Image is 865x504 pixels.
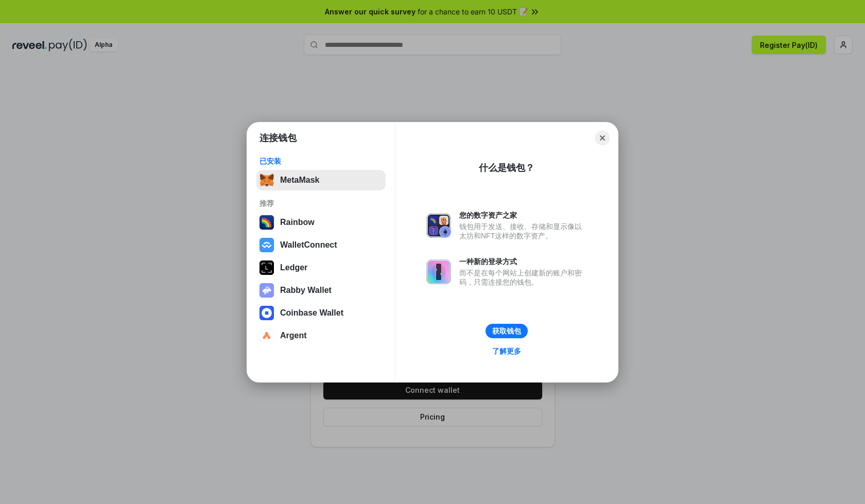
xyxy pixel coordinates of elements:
[256,257,386,278] button: Ledger
[256,235,386,255] button: WalletConnect
[256,325,386,346] button: Argent
[259,157,383,166] div: 已安装
[256,212,386,233] button: Rainbow
[492,346,521,356] div: 了解更多
[280,240,337,250] div: WalletConnect
[259,306,274,320] img: svg+xml,%3Csvg%20width%3D%2228%22%20height%3D%2228%22%20viewBox%3D%220%200%2028%2028%22%20fill%3D...
[259,283,274,298] img: svg+xml,%3Csvg%20xmlns%3D%22http%3A%2F%2Fwww.w3.org%2F2000%2Fsvg%22%20fill%3D%22none%22%20viewBox...
[492,326,521,336] div: 获取钱包
[280,218,315,227] div: Rainbow
[426,259,451,284] img: svg+xml,%3Csvg%20xmlns%3D%22http%3A%2F%2Fwww.w3.org%2F2000%2Fsvg%22%20fill%3D%22none%22%20viewBox...
[259,173,274,187] img: svg+xml,%3Csvg%20fill%3D%22none%22%20height%3D%2233%22%20viewBox%3D%220%200%2035%2033%22%20width%...
[259,260,274,275] img: svg+xml,%3Csvg%20xmlns%3D%22http%3A%2F%2Fwww.w3.org%2F2000%2Fsvg%22%20width%3D%2228%22%20height%3...
[256,280,386,301] button: Rabby Wallet
[256,303,386,323] button: Coinbase Wallet
[280,331,307,340] div: Argent
[595,131,610,145] button: Close
[280,176,319,185] div: MetaMask
[459,222,587,240] div: 钱包用于发送、接收、存储和显示像以太坊和NFT这样的数字资产。
[259,238,274,252] img: svg+xml,%3Csvg%20width%3D%2228%22%20height%3D%2228%22%20viewBox%3D%220%200%2028%2028%22%20fill%3D...
[259,328,274,343] img: svg+xml,%3Csvg%20width%3D%2228%22%20height%3D%2228%22%20viewBox%3D%220%200%2028%2028%22%20fill%3D...
[459,211,587,220] div: 您的数字资产之家
[259,199,383,208] div: 推荐
[479,162,534,174] div: 什么是钱包？
[259,215,274,230] img: svg+xml,%3Csvg%20width%3D%22120%22%20height%3D%22120%22%20viewBox%3D%220%200%20120%20120%22%20fil...
[486,324,528,338] button: 获取钱包
[280,263,307,272] div: Ledger
[459,268,587,287] div: 而不是在每个网站上创建新的账户和密码，只需连接您的钱包。
[280,286,332,295] div: Rabby Wallet
[256,170,386,190] button: MetaMask
[280,308,343,318] div: Coinbase Wallet
[459,257,587,266] div: 一种新的登录方式
[426,213,451,238] img: svg+xml,%3Csvg%20xmlns%3D%22http%3A%2F%2Fwww.w3.org%2F2000%2Fsvg%22%20fill%3D%22none%22%20viewBox...
[259,132,297,144] h1: 连接钱包
[486,344,527,358] a: 了解更多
